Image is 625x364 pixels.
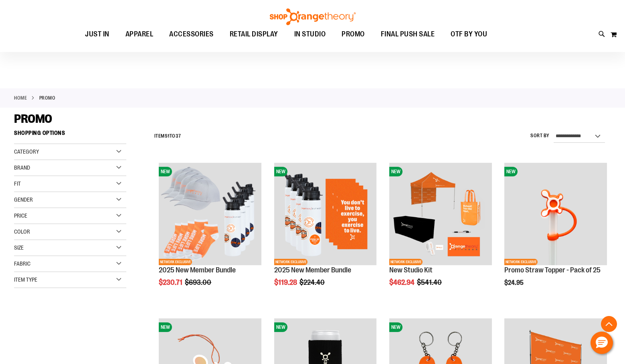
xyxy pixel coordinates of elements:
[591,332,613,354] button: Hello, have a question? Let’s chat.
[274,322,287,332] span: NEW
[125,25,154,43] span: APPAREL
[373,25,443,44] a: FINAL PUSH SALE
[389,259,423,265] span: NETWORK EXCLUSIVE
[443,25,495,44] a: OTF BY YOU
[504,279,525,286] span: $24.95
[294,25,326,43] span: IN STUDIO
[159,259,192,265] span: NETWORK EXCLUSIVE
[14,112,52,126] span: PROMO
[169,25,214,43] span: ACCESSORIES
[389,278,416,286] span: $462.94
[504,266,601,274] a: Promo Straw Topper - Pack of 25
[77,25,117,44] a: JUST IN
[270,159,381,307] div: product
[389,163,492,265] img: New Studio Kit
[601,316,617,332] button: Back To Top
[159,163,261,266] a: 2025 New Member BundleNEWNETWORK EXCLUSIVE
[154,130,181,142] h2: Items to
[381,25,435,43] span: FINAL PUSH SALE
[389,167,403,176] span: NEW
[155,159,265,307] div: product
[176,133,181,139] span: 37
[14,126,126,144] strong: Shopping Options
[159,163,261,265] img: 2025 New Member Bundle
[14,276,37,283] span: Item Type
[230,25,278,43] span: RETAIL DISPLAY
[14,164,30,171] span: Brand
[286,25,334,44] a: IN STUDIO
[504,163,607,265] img: Promo Straw Topper - Pack of 25
[14,212,27,219] span: Price
[222,25,286,44] a: RETAIL DISPLAY
[168,133,170,139] span: 1
[274,259,307,265] span: NETWORK EXCLUSIVE
[389,266,433,274] a: New Studio Kit
[117,25,162,44] a: APPAREL
[185,278,212,286] span: $693.00
[159,322,172,332] span: NEW
[274,278,298,286] span: $119.28
[299,278,326,286] span: $224.40
[159,266,236,274] a: 2025 New Member Bundle
[451,25,487,43] span: OTF BY YOU
[269,8,357,25] img: Shop Orangetheory
[85,25,109,43] span: JUST IN
[389,163,492,266] a: New Studio KitNEWNETWORK EXCLUSIVE
[39,94,56,102] strong: PROMO
[342,25,365,43] span: PROMO
[161,25,222,44] a: ACCESSORIES
[504,167,518,176] span: NEW
[385,159,496,307] div: product
[159,278,184,286] span: $230.71
[334,25,373,43] a: PROMO
[417,278,443,286] span: $541.40
[500,159,611,307] div: product
[14,94,27,102] a: Home
[14,196,33,203] span: Gender
[504,163,607,266] a: Promo Straw Topper - Pack of 25NEWNETWORK EXCLUSIVE
[504,259,538,265] span: NETWORK EXCLUSIVE
[274,266,351,274] a: 2025 New Member Bundle
[14,228,30,235] span: Color
[14,148,39,155] span: Category
[530,132,550,139] label: Sort By
[389,322,403,332] span: NEW
[274,167,287,176] span: NEW
[14,260,30,267] span: Fabric
[159,167,172,176] span: NEW
[14,244,24,251] span: Size
[274,163,377,266] a: 2025 New Member BundleNEWNETWORK EXCLUSIVE
[14,180,21,187] span: Fit
[274,163,377,265] img: 2025 New Member Bundle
